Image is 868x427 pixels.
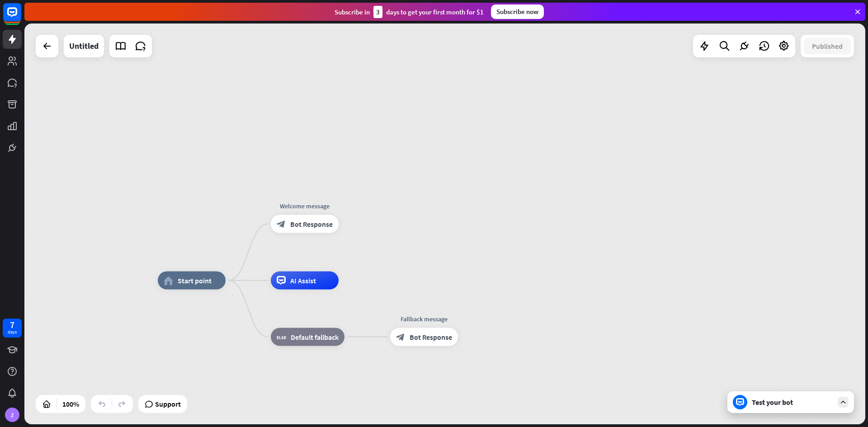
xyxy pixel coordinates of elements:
i: home_2 [164,276,173,285]
i: block_fallback [277,333,286,342]
span: Default fallback [291,333,339,342]
div: Subscribe in days to get your first month for $1 [335,6,484,18]
div: days [8,329,17,335]
div: Fallback message [383,314,465,324]
div: Z [5,408,19,422]
button: Published [804,38,851,54]
button: Open LiveChat chat widget [7,4,34,31]
span: Start point [178,276,212,285]
div: Untitled [69,35,99,57]
span: Bot Response [290,220,333,229]
i: block_bot_response [277,220,286,229]
span: Bot Response [410,333,452,342]
i: block_bot_response [396,333,405,342]
div: 100% [60,397,82,411]
div: 7 [10,321,14,329]
a: 7 days [3,319,22,338]
div: Welcome message [264,202,345,211]
div: Test your bot [752,398,833,407]
span: AI Assist [290,276,316,285]
div: 3 [373,6,382,18]
span: Support [155,397,181,411]
div: Subscribe now [491,5,544,19]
